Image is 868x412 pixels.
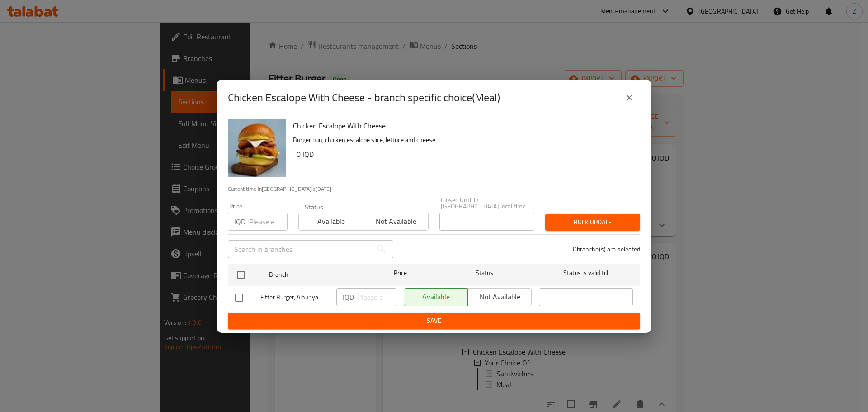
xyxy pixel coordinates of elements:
p: IQD [234,216,245,227]
span: Save [235,315,633,327]
span: Status [438,267,532,279]
h6: Chicken Escalope With Cheese [293,119,633,132]
span: Price [370,267,430,279]
img: Chicken Escalope With Cheese [228,119,286,177]
input: Please enter price [249,213,288,231]
p: Current time in [GEOGRAPHIC_DATA] is [DATE] [228,185,640,193]
button: Bulk update [545,214,640,231]
p: IQD [343,292,354,303]
button: Not available [363,213,428,231]
p: 0 branche(s) are selected [573,245,640,254]
span: Bulk update [552,217,633,228]
button: close [618,87,640,109]
h6: 0 IQD [297,148,633,161]
button: Available [298,213,363,231]
h2: Chicken Escalope With Cheese - branch specific choice(Meal) [228,90,500,105]
span: Branch [269,269,363,280]
button: Save [228,313,640,329]
p: Burger bun, chicken escalope slice, lettuce and cheese [293,134,633,146]
span: Status is valid till [539,267,633,279]
input: Please enter price [358,288,396,306]
span: Not available [367,215,425,228]
input: Search in branches [228,240,373,258]
span: Available [302,215,360,228]
span: Fitter Burger, Alhuriya [260,292,329,303]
